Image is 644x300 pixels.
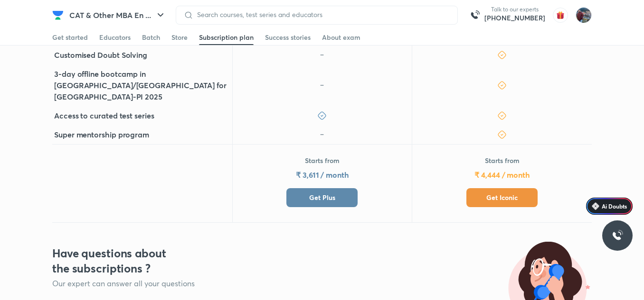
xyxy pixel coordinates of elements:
div: Success stories [265,33,311,42]
a: Batch [142,30,160,45]
img: avatar [553,8,568,23]
span: Get Plus [309,193,335,202]
a: Store [171,30,188,45]
div: Subscription plan [199,33,254,42]
div: About exam [322,33,360,42]
a: Get started [52,30,88,45]
h5: Customised Doubt Solving [54,49,147,61]
div: Educators [99,33,131,42]
input: Search courses, test series and educators [193,11,450,18]
p: Starts from [305,156,340,165]
h5: Super mentorship program [54,129,149,140]
a: Ai Doubts [586,198,633,215]
a: Subscription plan [199,30,254,45]
h5: 3-day offline bootcamp in [GEOGRAPHIC_DATA]/[GEOGRAPHIC_DATA] for [GEOGRAPHIC_DATA]-PI 2025 [54,68,230,102]
img: Icon [592,202,599,210]
h3: Have questions about the subscriptions ? [52,245,181,276]
img: icon [317,81,327,90]
button: CAT & Other MBA En ... [64,6,172,25]
a: About exam [322,30,360,45]
img: Company Logo [52,9,64,21]
p: Our expert can answer all your questions [52,278,267,289]
h5: ₹ 4,444 / month [474,169,530,181]
h5: ₹ 3,611 / month [296,169,349,181]
span: Ai Doubts [602,202,627,210]
img: Prashant saluja [576,7,592,23]
img: ttu [612,230,623,241]
img: icon [317,130,327,139]
p: Starts from [485,156,520,165]
div: Get started [52,33,88,42]
div: Store [171,33,188,42]
button: Get Plus [286,188,358,207]
a: [PHONE_NUMBER] [484,13,545,23]
span: Get Iconic [486,193,518,202]
button: Get Iconic [466,188,538,207]
img: icon [317,50,327,60]
a: Success stories [265,30,311,45]
div: Batch [142,33,160,42]
p: Talk to our experts [484,6,545,13]
img: call-us [465,6,484,25]
a: Educators [99,30,131,45]
h5: Access to curated test series [54,110,154,121]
